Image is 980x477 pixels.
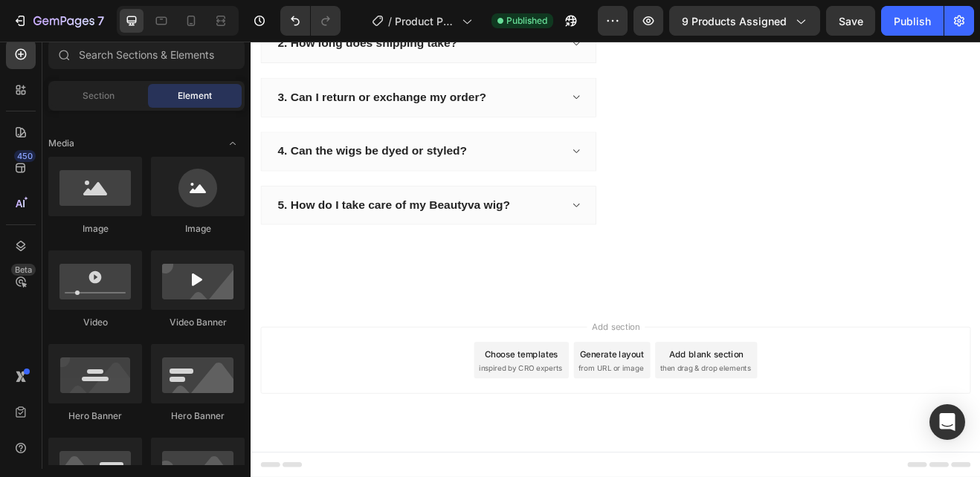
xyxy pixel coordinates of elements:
[33,59,288,77] p: 3. Can I return or exchange my order?
[33,191,317,210] p: 5. How do I take care of my Beautyva wig?
[151,409,245,423] div: Hero Banner
[682,13,787,29] span: 9 products assigned
[221,132,245,155] span: Toggle open
[894,13,931,29] div: Publish
[6,6,111,36] button: 7
[280,6,341,36] div: Undo/Redo
[388,13,392,29] span: /
[14,150,36,162] div: 450
[286,374,376,389] div: Choose templates
[512,374,602,389] div: Add blank section
[411,340,482,356] span: Add section
[251,42,980,477] iframe: Design area
[395,13,456,29] span: Product Page - [DATE] 15:56:13
[48,39,245,69] input: Search Sections & Elements
[33,125,264,143] p: 4. Can the wigs be dyed or styled?
[48,222,142,236] div: Image
[401,392,480,406] span: from URL or image
[929,404,965,440] div: Open Intercom Messenger
[839,15,863,27] span: Save
[151,316,245,329] div: Video Banner
[403,374,481,389] div: Generate layout
[48,409,142,423] div: Hero Banner
[826,6,875,36] button: Save
[151,222,245,236] div: Image
[48,316,142,329] div: Video
[11,264,36,276] div: Beta
[881,6,944,36] button: Publish
[48,137,74,150] span: Media
[500,392,611,406] span: then drag & drop elements
[178,89,212,103] span: Element
[97,12,104,30] p: 7
[506,14,547,27] span: Published
[83,89,115,103] span: Section
[279,392,381,406] span: inspired by CRO experts
[669,6,820,36] button: 9 products assigned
